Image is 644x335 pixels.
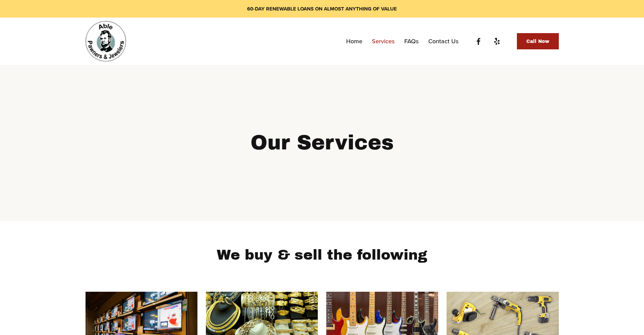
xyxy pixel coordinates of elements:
a: Home [346,35,362,47]
a: Contact Us [428,35,458,47]
h1: Our Services [145,130,500,155]
a: Services [372,35,395,47]
a: Yelp [493,37,501,46]
a: FAQs [404,35,419,47]
strong: 60-DAY RENEWABLE LOANS ON ALMOST ANYTHING OF VALUE [247,5,397,13]
p: We buy & sell the following [86,242,559,268]
a: Facebook [474,37,483,46]
img: Able Pawn Shop [86,21,126,62]
a: Call Now [517,33,558,49]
